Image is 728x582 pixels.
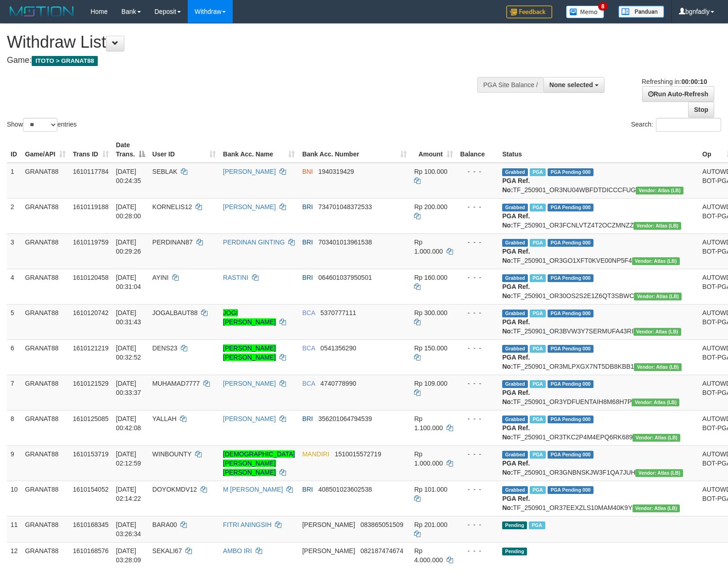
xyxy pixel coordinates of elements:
span: 1610168576 [73,547,109,554]
span: PERDINAN87 [152,238,193,246]
span: [DATE] 00:42:08 [116,415,141,432]
b: PGA Ref. No: [502,212,530,229]
span: Vendor URL: https://dashboard.q2checkout.com/secure [635,469,683,477]
a: [PERSON_NAME] [223,380,276,387]
div: - - - [460,167,495,176]
span: Copy 0541356290 to clipboard [320,344,356,352]
span: 1610117784 [73,168,109,175]
h1: Withdraw List [7,33,476,51]
span: [DATE] 02:14:22 [116,486,141,502]
span: Grabbed [502,239,528,247]
td: TF_250901_OR3GO1XFT0KVE00NP5F4 [498,233,699,269]
img: Button%20Memo.svg [566,6,605,18]
span: Rp 201.000 [414,521,447,528]
span: KORNELIS12 [152,203,192,211]
th: Status [498,137,699,163]
a: [PERSON_NAME] [PERSON_NAME] [223,344,276,361]
td: 7 [7,375,22,410]
span: Vendor URL: https://dashboard.q2checkout.com/secure [632,257,680,265]
span: [DATE] 00:31:04 [116,274,141,290]
td: GRANAT88 [22,410,69,445]
span: Rp 1.000.000 [414,238,442,255]
span: Grabbed [502,310,528,317]
span: MUHAMAD7777 [152,380,200,387]
td: GRANAT88 [22,339,69,375]
span: Grabbed [502,274,528,282]
td: TF_250901_OR37EEXZLS10MAM40K9Y [498,481,699,516]
th: User ID: activate to sort column ascending [149,137,219,163]
span: Rp 109.000 [414,380,447,387]
span: PGA Pending [548,204,594,211]
th: Game/API: activate to sort column ascending [22,137,69,163]
span: [DATE] 00:32:52 [116,344,141,361]
span: Copy 5370777111 to clipboard [320,309,356,316]
span: PGA Pending [548,416,594,423]
span: Grabbed [502,345,528,353]
span: Refreshing in: [642,78,707,85]
span: BRI [302,238,313,246]
span: 1610120742 [73,309,109,316]
td: 1 [7,163,22,199]
span: Vendor URL: https://dashboard.q2checkout.com/secure [633,222,681,230]
span: Copy 356201064794539 to clipboard [318,415,372,422]
a: PERDINAN GINTING [223,238,285,246]
span: Rp 1.000.000 [414,450,442,467]
span: Marked by bgnabdullah [530,380,546,388]
strong: 00:00:10 [681,78,707,85]
td: TF_250901_OR3TKC2P4M4EPQ6RK689 [498,410,699,445]
span: BRI [302,274,313,281]
div: PGA Site Balance / [477,77,543,93]
span: BCA [302,380,315,387]
td: 10 [7,481,22,516]
td: TF_250901_OR3NU04WBFDTDICCCFUG [498,163,699,199]
td: TF_250901_OR3MLPXGX7NT5DB8KBB1 [498,339,699,375]
span: [DATE] 00:28:00 [116,203,141,220]
span: None selected [549,81,593,89]
span: Vendor URL: https://dashboard.q2checkout.com/secure [633,504,680,512]
td: GRANAT88 [22,304,69,339]
span: Grabbed [502,168,528,176]
a: FITRI ANINGSIH [223,521,272,528]
span: Marked by bgnabdullah [530,416,546,423]
span: 1610168345 [73,521,109,528]
span: Copy 083865051509 to clipboard [360,521,403,528]
span: PGA Pending [548,168,594,176]
a: [DEMOGRAPHIC_DATA][PERSON_NAME] [PERSON_NAME] [223,450,295,476]
span: BCA [302,309,315,316]
span: Marked by bgnabdullah [530,310,546,317]
span: Rp 160.000 [414,274,447,281]
th: Date Trans.: activate to sort column descending [112,137,149,163]
td: GRANAT88 [22,375,69,410]
td: GRANAT88 [22,233,69,269]
span: Rp 100.000 [414,168,447,175]
a: Stop [688,102,714,117]
img: MOTION_logo.png [7,5,77,18]
span: PGA Pending [548,239,594,247]
span: Marked by bgnabdullah [530,274,546,282]
span: SEKALI67 [152,547,182,554]
a: [PERSON_NAME] [223,168,276,175]
label: Search: [631,118,721,132]
span: PGA Pending [548,380,594,388]
span: Vendor URL: https://dashboard.q2checkout.com/secure [633,434,680,442]
div: - - - [460,520,495,529]
div: - - - [460,202,495,211]
td: GRANAT88 [22,516,69,542]
a: AMBO IRI [223,547,252,554]
td: TF_250901_OR3BVW3Y7SERMUFA43RI [498,304,699,339]
span: Rp 1.100.000 [414,415,442,432]
span: 1610119188 [73,203,109,211]
div: - - - [460,485,495,494]
td: TF_250901_OR3GNBNSKJW3F1QA7JUH [498,445,699,481]
th: ID [7,137,22,163]
a: RASTINI [223,274,248,281]
span: PGA Pending [548,345,594,353]
span: BRI [302,203,313,211]
span: Copy 408501023602538 to clipboard [318,486,372,493]
span: PGA Pending [548,274,594,282]
span: Grabbed [502,451,528,459]
span: [DATE] 00:31:43 [116,309,141,326]
select: Showentries [23,118,57,132]
img: Feedback.jpg [506,6,552,18]
b: PGA Ref. No: [502,389,530,405]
